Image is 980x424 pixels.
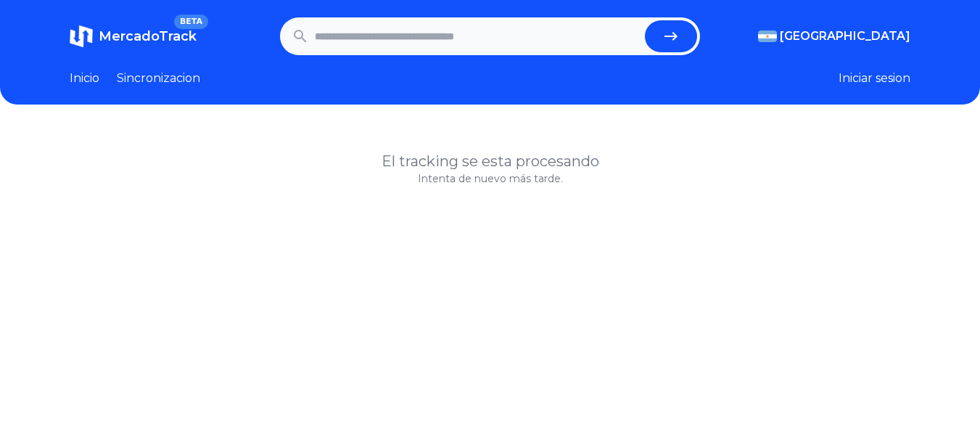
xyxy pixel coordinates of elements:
a: Inicio [70,70,99,87]
p: Intenta de nuevo más tarde. [70,171,910,186]
img: Argentina [758,30,777,42]
button: Iniciar sesion [839,70,910,87]
span: [GEOGRAPHIC_DATA] [780,28,910,45]
span: MercadoTrack [99,28,197,44]
button: [GEOGRAPHIC_DATA] [758,28,910,45]
span: BETA [174,15,208,29]
a: MercadoTrackBETA [70,25,197,48]
a: Sincronizacion [117,70,200,87]
h1: El tracking se esta procesando [70,151,910,171]
img: MercadoTrack [70,25,93,48]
